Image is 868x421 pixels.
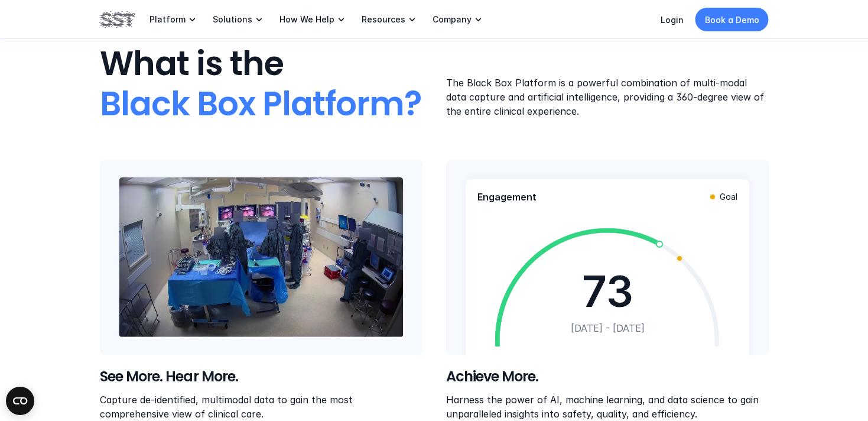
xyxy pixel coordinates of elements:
[705,14,759,26] p: Book a Demo
[100,392,422,420] p: Capture de-identified, multimodal data to gain the most comprehensive view of clinical care.
[433,14,472,25] p: Company
[362,14,405,25] p: Resources
[446,367,769,387] h5: Achieve More.
[213,14,252,25] p: Solutions
[720,192,737,202] p: Goal
[477,191,537,203] p: Engagement
[661,15,684,25] a: Login
[100,41,284,87] span: What is the
[149,14,186,25] p: Platform
[570,322,644,335] p: [DATE] - [DATE]
[6,387,34,415] button: Open CMP widget
[100,9,135,30] img: SST logo
[446,392,769,420] p: Harness the power of AI, machine learning, and data science to gain unparalleled insights into sa...
[695,8,769,31] a: Book a Demo
[446,76,769,118] p: The Black Box Platform is a powerful combination of multi-modal data capture and artificial intel...
[100,367,422,387] h5: See More. Hear More.
[100,81,421,127] span: Black Box Platform?
[581,266,633,317] p: 73
[279,14,334,25] p: How We Help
